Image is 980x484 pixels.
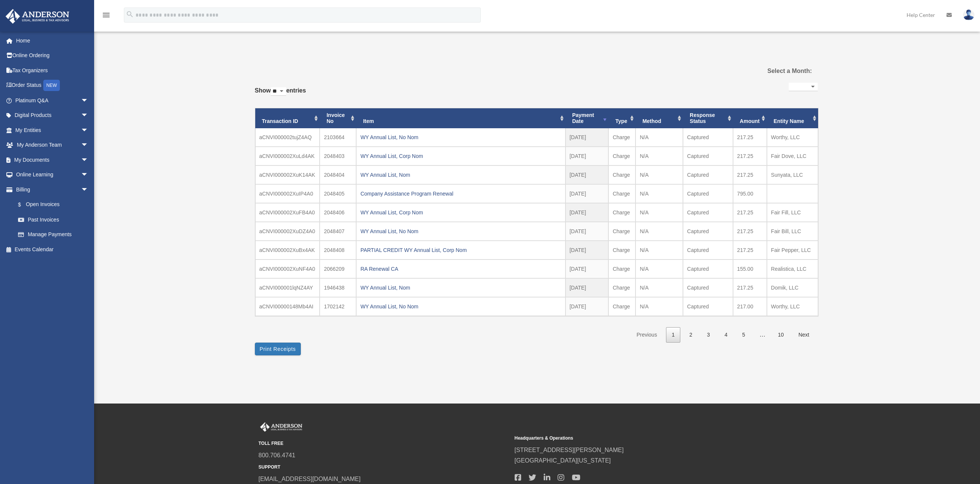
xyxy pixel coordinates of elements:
[259,422,304,432] img: Anderson Advisors Platinum Portal
[683,278,733,297] td: Captured
[767,222,818,241] td: Fair Bill, LLC
[636,259,683,278] td: N/A
[255,203,320,222] td: aCNVI000002XuFB4A0
[608,128,636,147] td: Charge
[767,165,818,184] td: Sunyata, LLC
[81,93,96,108] span: arrow_drop_down
[43,80,60,91] div: NEW
[81,108,96,123] span: arrow_drop_down
[733,108,767,129] th: Amount: activate to sort column ascending
[683,108,733,129] th: Response Status: activate to sort column ascending
[565,222,609,241] td: [DATE]
[683,259,733,278] td: Captured
[753,331,771,338] span: …
[608,297,636,316] td: Charge
[11,227,100,242] a: Manage Payments
[683,128,733,147] td: Captured
[320,128,356,147] td: 2103664
[3,9,72,24] img: Anderson Advisors Platinum Portal
[608,147,636,165] td: Charge
[701,327,716,343] a: 3
[255,222,320,241] td: aCNVI000002XuDZ4A0
[360,264,561,274] div: RA Renewal CA
[733,147,767,165] td: 217.25
[320,203,356,222] td: 2048406
[356,108,565,129] th: Item: activate to sort column ascending
[81,138,96,153] span: arrow_drop_down
[81,167,96,183] span: arrow_drop_down
[636,108,683,129] th: Method: activate to sort column ascending
[81,152,96,168] span: arrow_drop_down
[360,301,561,312] div: WY Annual List, No Nom
[636,147,683,165] td: N/A
[5,78,100,93] a: Order StatusNEW
[320,241,356,259] td: 2048408
[255,184,320,203] td: aCNVI000002XuIP4A0
[733,259,767,278] td: 155.00
[733,278,767,297] td: 217.25
[608,203,636,222] td: Charge
[320,184,356,203] td: 2048405
[5,63,100,78] a: Tax Organizers
[767,203,818,222] td: Fair Fill, LLC
[565,108,609,129] th: Payment Date: activate to sort column ascending
[733,222,767,241] td: 217.25
[320,278,356,297] td: 1946438
[320,147,356,165] td: 2048403
[255,259,320,278] td: aCNVI000002XuNF4A0
[360,226,561,237] div: WY Annual List, No Nom
[631,327,663,343] a: Previous
[11,197,100,212] a: $Open Invoices
[733,297,767,316] td: 217.00
[5,182,100,197] a: Billingarrow_drop_down
[565,278,609,297] td: [DATE]
[636,278,683,297] td: N/A
[320,165,356,184] td: 2048404
[102,11,111,20] i: menu
[683,297,733,316] td: Captured
[729,66,812,76] label: Select a Month:
[22,200,26,209] span: $
[11,212,96,227] a: Past Invoices
[767,259,818,278] td: Realistica, LLC
[767,128,818,147] td: Worthy, LLC
[767,147,818,165] td: Fair Dove, LLC
[608,278,636,297] td: Charge
[5,123,100,138] a: My Entitiesarrow_drop_down
[636,297,683,316] td: N/A
[271,87,286,96] select: Showentries
[5,152,100,167] a: My Documentsarrow_drop_down
[636,165,683,184] td: N/A
[683,222,733,241] td: Captured
[565,165,609,184] td: [DATE]
[736,327,751,343] a: 5
[360,245,561,255] div: PARTIAL CREDIT WY Annual List, Corp Nom
[565,147,609,165] td: [DATE]
[683,203,733,222] td: Captured
[767,108,818,129] th: Entity Name: activate to sort column ascending
[126,10,134,18] i: search
[683,184,733,203] td: Captured
[767,278,818,297] td: Domik, LLC
[81,123,96,138] span: arrow_drop_down
[360,132,561,143] div: WY Annual List, No Nom
[565,297,609,316] td: [DATE]
[360,170,561,180] div: WY Annual List, Nom
[320,222,356,241] td: 2048407
[360,207,561,218] div: WY Annual List, Corp Nom
[683,241,733,259] td: Captured
[565,184,609,203] td: [DATE]
[733,184,767,203] td: 795.00
[5,48,100,63] a: Online Ordering
[733,128,767,147] td: 217.25
[608,222,636,241] td: Charge
[5,93,100,108] a: Platinum Q&Aarrow_drop_down
[767,241,818,259] td: Fair Pepper, LLC
[733,241,767,259] td: 217.25
[255,147,320,165] td: aCNVI000002XuLd4AK
[360,282,561,293] div: WY Annual List, Nom
[565,203,609,222] td: [DATE]
[255,297,320,316] td: aCNVI00000148Mb4AI
[320,108,356,129] th: Invoice No: activate to sort column ascending
[636,241,683,259] td: N/A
